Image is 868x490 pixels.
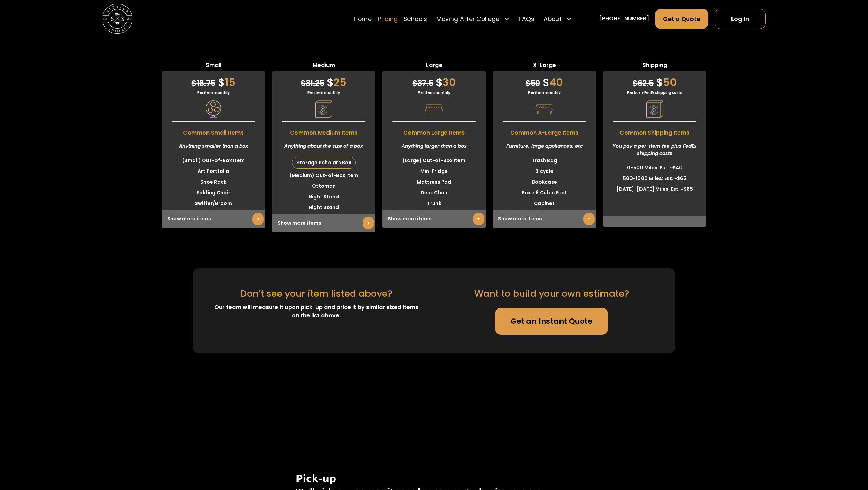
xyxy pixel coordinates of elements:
[382,177,486,187] li: Mattress Pad
[526,78,540,89] span: 50
[292,157,355,168] div: Storage Scholars Box
[436,75,443,90] span: $
[315,100,332,118] img: Pricing Category Icon
[272,61,375,71] span: Medium
[493,166,596,177] li: Bicycle
[205,100,222,118] img: Pricing Category Icon
[413,78,433,89] span: 37.5
[646,100,663,118] img: Pricing Category Icon
[272,202,375,213] li: Night Stand
[192,78,196,89] span: $
[493,125,596,137] span: Common X-Large Items
[473,213,484,225] a: +
[433,8,513,29] div: Moving After College
[543,75,549,90] span: $
[382,90,486,95] div: Per item monthly
[493,155,596,166] li: Trash Bag
[493,137,596,155] div: Furniture, large appliances, etc
[272,181,375,192] li: Ottoman
[363,217,374,229] a: +
[218,75,225,90] span: $
[354,8,372,29] a: Home
[526,78,531,89] span: $
[272,125,375,137] span: Common Medium Items
[599,15,649,23] a: [PHONE_NUMBER]
[656,75,663,90] span: $
[272,192,375,202] li: Night Stand
[603,71,706,90] div: 50
[493,198,596,209] li: Cabinet
[382,71,486,90] div: 30
[493,210,596,228] div: Show more items
[404,8,427,29] a: Schools
[603,184,706,195] li: [DATE]-[DATE] Miles: Est. ~$85
[633,78,637,89] span: $
[603,61,706,71] span: Shipping
[162,177,265,187] li: Shoe Rack
[301,78,324,89] span: 31.25
[382,125,486,137] span: Common Large Items
[536,100,553,118] img: Pricing Category Icon
[474,287,629,300] div: Want to build your own estimate?
[493,71,596,90] div: 40
[327,75,334,90] span: $
[162,90,265,95] div: Per item monthly
[162,155,265,166] li: (Small) Out-of-Box Item
[162,198,265,209] li: Swiffer/Broom
[541,8,575,29] div: About
[603,137,706,163] div: You pay a per-item fee plus FedEx shipping costs
[493,61,596,71] span: X-Large
[272,170,375,181] li: (Medium) Out-of-Box Item
[382,198,486,209] li: Trunk
[252,213,264,225] a: +
[162,137,265,155] div: Anything smaller than a box
[162,187,265,198] li: Folding Chair
[655,9,708,29] a: Get a Quote
[162,210,265,228] div: Show more items
[519,8,534,29] a: FAQs
[162,71,265,90] div: 15
[240,287,392,300] div: Don’t see your item listed above?
[603,163,706,173] li: 0-500 Miles: Est. ~$40
[544,14,562,23] div: About
[633,78,654,89] span: 62.5
[715,9,766,29] a: Log In
[583,213,595,225] a: +
[603,173,706,184] li: 500-1000 Miles: Est. ~$65
[603,125,706,137] span: Common Shipping Items
[162,125,265,137] span: Common Small Items
[272,71,375,90] div: 25
[493,90,596,95] div: Per item monthly
[413,78,417,89] span: $
[382,210,486,228] div: Show more items
[378,8,398,29] a: Pricing
[382,61,486,71] span: Large
[102,4,132,34] img: Storage Scholars main logo
[192,78,215,89] span: 18.75
[272,90,375,95] div: Per item monthly
[493,187,596,198] li: Box > 6 Cubic Feet
[436,14,499,23] div: Moving After College
[425,100,443,118] img: Pricing Category Icon
[272,214,375,232] div: Show more items
[603,90,706,95] div: Per box + FedEx shipping costs
[382,187,486,198] li: Desk Chair
[272,137,375,155] div: Anything about the size of a box
[162,61,265,71] span: Small
[162,166,265,177] li: Art Portfolio
[382,137,486,155] div: Anything larger than a box
[382,155,486,166] li: (Large) Out-of-Box Item
[301,78,306,89] span: $
[296,473,572,484] span: Pick-up
[382,166,486,177] li: Mini Fridge
[495,308,608,335] a: Get an Instant Quote
[493,177,596,187] li: Bookcase
[211,303,422,320] div: Our team will measure it upon pick-up and price it by similar sized items on the list above.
